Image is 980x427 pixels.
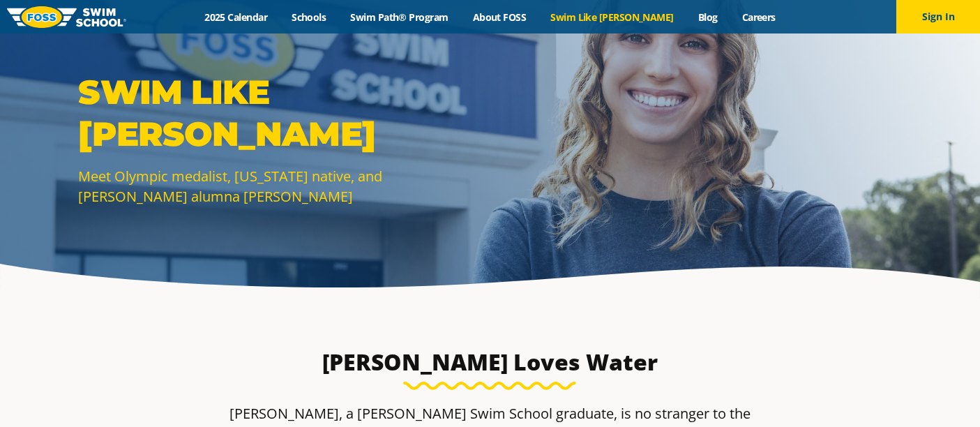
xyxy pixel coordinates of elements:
[193,10,280,24] a: 2025 Calendar
[280,10,338,24] a: Schools
[686,10,730,24] a: Blog
[78,166,483,207] p: Meet Olympic medalist, [US_STATE] native, and [PERSON_NAME] alumna [PERSON_NAME]
[460,10,538,24] a: About FOSS
[7,6,126,28] img: FOSS Swim School Logo
[78,71,483,155] p: SWIM LIKE [PERSON_NAME]
[338,10,460,24] a: Swim Path® Program
[300,348,679,376] h3: [PERSON_NAME] Loves Water
[538,10,686,24] a: Swim Like [PERSON_NAME]
[730,10,787,24] a: Careers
